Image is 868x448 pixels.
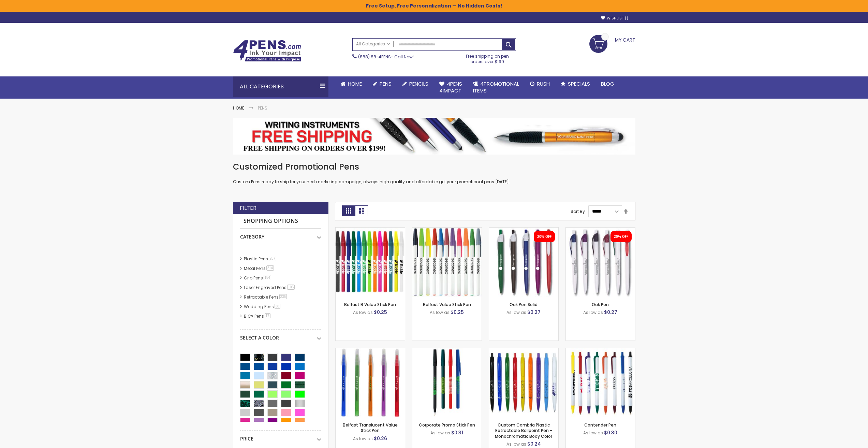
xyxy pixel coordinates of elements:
span: 235 [279,294,287,299]
span: Blog [601,80,614,87]
a: Custom Cambria Plastic Retractable Ballpoint Pen - Monochromatic Body Color [495,422,552,439]
img: Oak Pen Solid [489,228,558,297]
a: BIC® Pens17 [242,313,273,319]
span: $0.24 [527,440,541,447]
img: Pens [233,118,635,155]
span: Specials [568,80,590,87]
a: Belfast Translucent Value Stick Pen [336,348,405,353]
span: 105 [287,285,295,290]
div: All Categories [233,76,328,97]
div: 20% OFF [537,234,551,239]
span: - Call Now! [358,54,414,60]
span: $0.31 [451,429,463,436]
strong: Filter [240,204,256,212]
span: As low as [430,430,450,436]
a: 4PROMOTIONALITEMS [468,76,525,99]
span: Pens [380,80,392,87]
a: Rush [525,76,555,91]
span: 287 [269,256,277,261]
strong: Grid [342,205,355,216]
strong: Shopping Options [240,214,321,229]
div: Price [240,431,321,442]
a: Belfast Value Stick Pen [412,227,482,233]
a: 4Pens4impact [434,76,468,99]
span: $0.25 [451,309,464,316]
img: Corporate Promo Stick Pen [412,348,482,417]
span: As low as [353,436,373,442]
span: $0.27 [527,309,541,316]
span: 4Pens 4impact [439,80,462,94]
img: Belfast B Value Stick Pen [336,228,405,297]
h1: Customized Promotional Pens [233,161,635,172]
a: Laser Engraved Pens105 [242,285,297,290]
span: 17 [265,313,270,318]
a: Retractable Pens235 [242,294,290,300]
a: Specials [555,76,595,91]
img: Custom Cambria Plastic Retractable Ballpoint Pen - Monochromatic Body Color [489,348,558,417]
a: Belfast B Value Stick Pen [344,302,396,307]
a: Contender Pen [566,348,635,353]
a: (888) 88-4PENS [358,54,391,60]
img: Belfast Translucent Value Stick Pen [336,348,405,417]
span: As low as [353,309,373,315]
div: Free shipping on pen orders over $199 [459,51,516,64]
img: Belfast Value Stick Pen [412,228,482,297]
a: Pens [367,76,397,91]
span: All Categories [356,41,390,47]
img: Contender Pen [566,348,635,417]
span: Rush [537,80,550,87]
a: Oak Pen [566,227,635,233]
a: Pencils [397,76,434,91]
span: 214 [266,265,274,271]
a: All Categories [353,39,394,50]
span: Pencils [409,80,428,87]
a: Grip Pens184 [242,275,274,281]
a: Belfast B Value Stick Pen [336,227,405,233]
span: $0.27 [604,309,617,316]
a: Oak Pen Solid [489,227,558,233]
span: $0.25 [374,309,387,316]
div: Category [240,229,321,240]
span: 4PROMOTIONAL ITEMS [473,80,519,94]
span: As low as [430,309,450,315]
a: Home [233,105,244,111]
a: Wedding Pens38 [242,304,283,309]
img: 4Pens Custom Pens and Promotional Products [233,40,301,62]
span: As low as [506,441,526,447]
a: Oak Pen [592,302,609,307]
div: Select A Color [240,330,321,341]
a: Belfast Translucent Value Stick Pen [343,422,398,433]
a: Metal Pens214 [242,265,277,271]
div: Custom Pens ready to ship for your next marketing campaign, always high quality and affordable ge... [233,161,635,185]
div: 20% OFF [614,234,628,239]
span: Home [348,80,362,87]
a: Belfast Value Stick Pen [423,302,471,307]
span: $0.30 [604,429,617,436]
a: Oak Pen Solid [510,302,538,307]
a: Plastic Pens287 [242,256,279,262]
span: 184 [264,275,271,280]
span: 38 [275,304,280,309]
span: As low as [583,309,603,315]
a: Corporate Promo Stick Pen [412,348,482,353]
a: Contender Pen [584,422,616,428]
a: Blog [595,76,620,91]
span: As low as [583,430,603,436]
strong: Pens [258,105,267,111]
a: Corporate Promo Stick Pen [419,422,475,428]
a: Home [335,76,367,91]
span: $0.26 [374,435,387,442]
a: Wishlist [601,16,628,21]
img: Oak Pen [566,228,635,297]
span: As low as [506,309,526,315]
label: Sort By [571,208,585,214]
a: Custom Cambria Plastic Retractable Ballpoint Pen - Monochromatic Body Color [489,348,558,353]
